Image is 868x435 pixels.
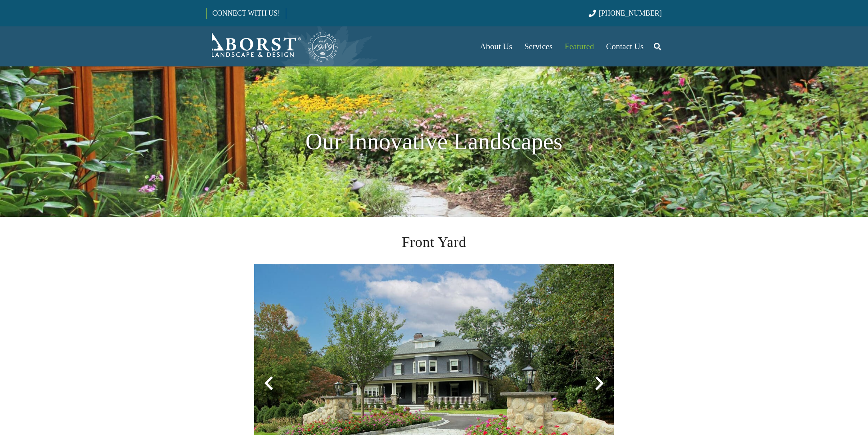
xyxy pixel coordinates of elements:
[206,124,662,159] h1: Our Innovative Landscapes
[559,26,600,66] a: Featured
[207,4,285,23] a: CONNECT WITH US!
[600,26,650,66] a: Contact Us
[565,42,594,51] span: Featured
[589,9,662,17] a: [PHONE_NUMBER]
[518,26,559,66] a: Services
[524,42,553,51] span: Services
[649,36,665,56] a: Search
[206,30,339,62] a: Borst-Logo
[254,231,614,253] h2: Front Yard
[480,42,512,51] span: About Us
[474,26,518,66] a: About Us
[606,42,644,51] span: Contact Us
[599,9,662,17] span: [PHONE_NUMBER]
